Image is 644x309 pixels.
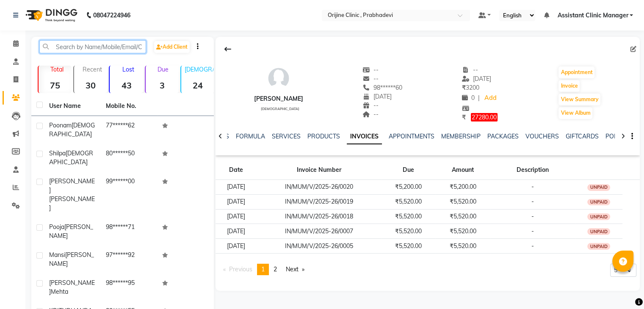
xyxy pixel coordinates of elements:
th: Invoice Number [257,160,381,180]
strong: 43 [110,80,143,91]
th: Date [216,160,257,180]
button: View Summary [558,94,600,105]
a: Next [282,264,309,275]
span: - [531,183,534,190]
td: [DATE] [216,224,257,239]
a: POINTS [605,132,627,140]
input: Search by Name/Mobile/Email/Code [39,40,146,53]
nav: Pagination [219,264,309,275]
span: Previous [229,265,252,273]
b: 08047224946 [93,3,130,27]
th: Due [381,160,435,180]
p: [DEMOGRAPHIC_DATA] [185,66,214,73]
span: 3200 [462,84,479,91]
span: [DEMOGRAPHIC_DATA] [49,149,93,166]
a: SERVICES [272,132,301,140]
td: ₹5,520.00 [436,224,490,239]
div: UNPAID [587,184,610,191]
span: [PERSON_NAME] [49,195,95,212]
span: [DEMOGRAPHIC_DATA] [49,121,95,138]
span: Assistant Clinic Manager [557,11,628,20]
td: ₹5,520.00 [381,224,435,239]
a: PRODUCTS [307,132,340,140]
td: IN/MUM/V/2025-26/0019 [257,194,381,209]
div: UNPAID [587,213,610,220]
td: [DATE] [216,179,257,194]
strong: 24 [181,80,214,91]
span: - [531,212,534,220]
td: ₹5,200.00 [381,179,435,194]
span: [DATE] [462,75,491,83]
span: [PERSON_NAME] [49,223,93,240]
span: Shilpa [49,149,66,157]
td: IN/MUM/V/2025-26/0005 [257,239,381,254]
td: [DATE] [216,194,257,209]
span: | [478,94,480,102]
button: View Album [558,107,592,119]
span: - [531,227,534,235]
div: UNPAID [587,228,610,235]
span: [DEMOGRAPHIC_DATA] [261,107,299,111]
button: Invoice [558,80,580,92]
span: [DATE] [363,93,392,100]
strong: 3 [146,80,179,91]
a: INVOICES [347,129,382,144]
a: Add Client [154,41,190,53]
span: - [531,198,534,205]
td: IN/MUM/V/2025-26/0020 [257,179,381,194]
span: Mansi [49,251,65,259]
td: ₹5,520.00 [381,194,435,209]
a: PACKAGES [487,132,519,140]
strong: 30 [74,80,107,91]
a: Add [483,92,498,104]
span: 1 [261,265,265,273]
img: logo [22,3,80,27]
div: [PERSON_NAME] [254,94,303,103]
span: -- [363,102,379,109]
td: ₹5,520.00 [381,209,435,224]
button: Appointment [558,66,594,78]
span: ₹ [462,113,466,121]
a: GIFTCARDS [566,132,599,140]
td: IN/MUM/V/2025-26/0007 [257,224,381,239]
a: FORMULA [236,132,265,140]
span: 2 [274,265,277,273]
td: [DATE] [216,209,257,224]
td: ₹5,200.00 [436,179,490,194]
a: APPOINTMENTS [389,132,434,140]
span: Poonam [49,121,72,129]
span: 27280.00 [471,113,498,121]
td: ₹5,520.00 [436,194,490,209]
td: ₹5,520.00 [381,239,435,254]
span: -- [363,75,379,83]
span: [PERSON_NAME] [49,177,95,194]
p: Lost [113,66,143,73]
th: User Name [44,97,101,116]
th: Description [490,160,575,180]
div: Back to Client [219,41,237,57]
span: 0 [462,94,475,102]
strong: 75 [39,80,72,91]
td: [DATE] [216,239,257,254]
div: UNPAID [587,199,610,206]
span: [PERSON_NAME] [49,279,95,295]
span: Pooja [49,223,64,231]
span: [PERSON_NAME] [49,251,94,268]
p: Recent [77,66,107,73]
p: Due [147,66,179,73]
a: MEMBERSHIP [441,132,481,140]
span: ₹ [462,84,466,91]
span: -- [363,66,379,74]
span: -- [363,110,379,118]
span: Mehta [51,288,68,295]
th: Mobile No. [101,97,158,116]
td: ₹5,520.00 [436,239,490,254]
td: IN/MUM/V/2025-26/0018 [257,209,381,224]
td: ₹5,520.00 [436,209,490,224]
th: Amount [436,160,490,180]
div: UNPAID [587,243,610,250]
span: -- [462,66,478,74]
a: VOUCHERS [525,132,559,140]
img: avatar [266,66,291,91]
span: - [531,242,534,250]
